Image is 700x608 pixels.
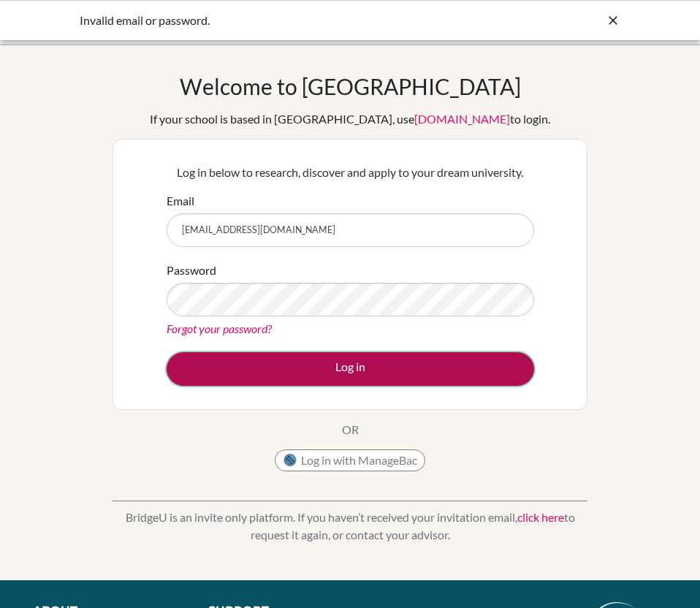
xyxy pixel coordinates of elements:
[275,449,425,471] button: Log in with ManageBac
[167,352,534,386] button: Log in
[517,510,564,524] a: click here
[342,421,359,438] p: OR
[414,112,510,126] a: [DOMAIN_NAME]
[167,262,216,279] label: Password
[180,73,521,99] h1: Welcome to [GEOGRAPHIC_DATA]
[167,192,194,210] label: Email
[167,164,534,181] p: Log in below to research, discover and apply to your dream university.
[113,509,587,544] p: BridgeU is an invite only platform. If you haven’t received your invitation email, to request it ...
[167,322,272,335] a: Forgot your password?
[80,12,401,29] div: Invalid email or password.
[150,110,550,128] div: If your school is based in [GEOGRAPHIC_DATA], use to login.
